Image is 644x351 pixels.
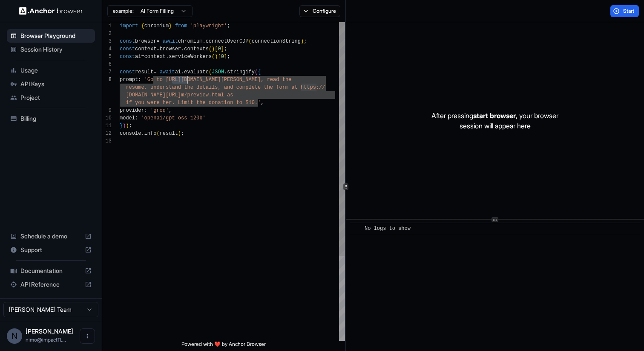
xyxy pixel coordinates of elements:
[258,69,261,75] span: {
[20,280,81,289] span: API Reference
[227,54,230,60] span: ;
[178,131,181,136] span: )
[26,328,73,335] span: Nimo Shkedy
[150,107,169,113] span: 'groq'
[20,32,92,40] span: Browser Playground
[153,69,156,75] span: =
[144,107,147,113] span: :
[102,107,112,114] div: 9
[160,131,178,136] span: result
[252,38,301,44] span: connectionString
[20,232,81,241] span: Schedule a demo
[135,115,138,121] span: :
[160,69,175,75] span: await
[304,38,307,44] span: ;
[181,131,184,136] span: ;
[473,111,516,120] span: start browser
[126,123,129,129] span: )
[212,69,224,75] span: JSON
[178,38,203,44] span: chromium
[224,46,227,52] span: ;
[141,54,144,60] span: =
[299,5,341,17] button: Configure
[175,23,187,29] span: from
[354,224,358,233] span: ​
[20,66,92,75] span: Usage
[120,46,135,52] span: const
[102,122,112,130] div: 11
[102,76,112,84] div: 8
[7,264,95,278] div: Documentation
[102,137,112,145] div: 13
[249,38,252,44] span: (
[102,38,112,45] div: 3
[169,23,172,29] span: }
[160,46,181,52] span: browser
[156,131,159,136] span: (
[141,131,144,136] span: .
[120,131,141,136] span: console
[255,69,258,75] span: (
[261,100,264,106] span: ,
[163,38,178,44] span: await
[120,38,135,44] span: const
[20,45,92,54] span: Session History
[126,84,279,90] span: resume, understand the details, and complete the f
[212,46,215,52] span: )
[156,46,159,52] span: =
[202,38,205,44] span: .
[135,54,141,60] span: ai
[166,54,169,60] span: .
[144,23,169,29] span: chromium
[20,80,92,88] span: API Keys
[19,7,83,15] img: Anchor Logo
[126,92,181,98] span: [DOMAIN_NAME][URL]
[120,123,123,129] span: }
[129,123,132,129] span: ;
[20,267,81,275] span: Documentation
[273,77,291,83] span: ad the
[120,77,138,83] span: prompt
[20,114,92,123] span: Billing
[184,46,209,52] span: contexts
[431,110,558,131] p: After pressing , your browser session will appear here
[301,38,304,44] span: )
[610,5,639,17] button: Start
[126,100,261,106] span: if you were her. Limit the donation to $10.'
[102,114,112,122] div: 10
[169,107,172,113] span: ,
[221,46,224,52] span: ]
[144,131,157,136] span: info
[224,69,227,75] span: .
[227,69,255,75] span: stringify
[7,229,95,243] div: Schedule a demo
[218,46,221,52] span: 0
[156,38,159,44] span: =
[102,53,112,61] div: 5
[215,54,218,60] span: )
[7,328,22,344] div: N
[102,22,112,30] div: 1
[227,23,230,29] span: ;
[20,93,92,102] span: Project
[221,54,224,60] span: 0
[120,115,135,121] span: model
[138,77,141,83] span: :
[184,69,209,75] span: evaluate
[7,77,95,91] div: API Keys
[209,69,212,75] span: (
[7,112,95,125] div: Billing
[181,92,233,98] span: m/preview.html as
[7,278,95,291] div: API Reference
[7,29,95,43] div: Browser Playground
[279,84,325,90] span: orm at https://
[169,54,212,60] span: serviceWorkers
[181,69,184,75] span: .
[209,46,212,52] span: (
[206,38,249,44] span: connectOverCDP
[7,243,95,257] div: Support
[102,68,112,76] div: 7
[135,69,153,75] span: result
[102,45,112,53] div: 4
[120,69,135,75] span: const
